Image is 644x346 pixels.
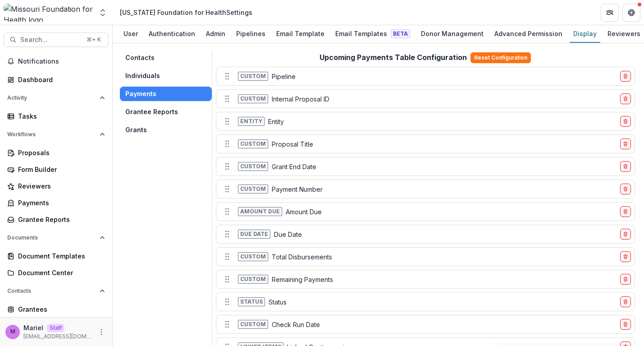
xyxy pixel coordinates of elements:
a: Form Builder [4,162,109,177]
span: Custom [238,139,268,148]
div: Payments [18,198,101,208]
a: Email Template [273,25,328,43]
div: Reviewers [604,27,644,40]
div: Mariel [10,329,15,335]
p: [EMAIL_ADDRESS][DOMAIN_NAME] [23,332,92,341]
div: Email Templates [332,27,414,40]
button: delete-field-row [620,116,631,127]
button: Grantee Reports [120,105,212,119]
button: Move field [220,272,234,286]
button: Move field [220,249,234,264]
button: Notifications [4,54,109,69]
button: delete-field-row [620,138,631,149]
button: Move field [220,317,234,332]
button: Move field [220,227,234,241]
a: Proposals [4,145,109,160]
button: delete-field-row [620,229,631,240]
button: Partners [601,4,619,22]
p: Due Date [274,230,302,239]
span: Custom [238,94,268,103]
p: Check Run Date [272,320,320,329]
span: Custom [238,252,268,261]
span: Contacts [7,288,96,294]
a: Authentication [145,25,199,43]
div: Pipelines [233,27,269,40]
a: Document Center [4,265,109,280]
button: More [96,327,107,337]
p: Proposal Title [272,139,313,149]
button: Individuals [120,69,212,83]
a: Document Templates [4,249,109,263]
span: Due date [238,230,270,239]
div: Grantee Reports [18,215,101,224]
button: Move field [220,182,234,196]
span: Status [238,297,265,306]
p: Entity [268,117,284,126]
h2: Upcoming Payments Table Configuration [320,53,467,62]
div: Advanced Permission [491,27,566,40]
span: Custom [238,275,268,284]
a: Email Templates Beta [332,25,414,43]
button: Payments [120,87,212,101]
p: Grant End Date [272,162,316,171]
div: Proposals [18,148,101,157]
nav: breadcrumb [116,6,256,19]
span: Custom [238,162,268,171]
div: Form Builder [18,165,101,174]
p: Total Disbursements [272,252,332,262]
p: Internal Proposal ID [272,94,329,104]
button: Open Contacts [4,284,109,298]
div: ⌘ + K [85,35,103,45]
div: User [120,27,142,40]
span: Custom [238,72,268,81]
button: Move field [220,92,234,106]
button: delete-field-row [620,184,631,194]
a: Tasks [4,109,109,124]
div: Document Center [18,268,101,277]
a: Payments [4,195,109,210]
div: Grantees [18,304,101,314]
button: delete-field-row [620,71,631,82]
button: delete-field-row [620,206,631,217]
div: Email Template [273,27,328,40]
div: Reviewers [18,181,101,191]
button: Move field [220,159,234,174]
span: Custom [238,320,268,329]
a: Pipelines [233,25,269,43]
a: Reviewers [604,25,644,43]
div: [US_STATE] Foundation for Health Settings [120,8,252,17]
button: delete-field-row [620,296,631,307]
a: Admin [202,25,229,43]
span: Workflows [7,131,96,138]
button: Open Activity [4,91,109,105]
a: Grantees [4,302,109,317]
div: Donor Management [417,27,487,40]
p: Pipeline [272,72,296,81]
p: Status [269,297,287,307]
button: Move field [220,295,234,309]
span: Amount due [238,207,282,216]
a: Reviewers [4,179,109,194]
button: Move field [220,69,234,83]
button: delete-field-row [620,274,631,285]
button: Reset Configuration [470,52,531,63]
a: Advanced Permission [491,25,566,43]
span: Search... [20,36,81,44]
p: Amount Due [286,207,322,217]
a: Grantee Reports [4,212,109,227]
button: Move field [220,204,234,219]
p: Remaining Payments [272,275,333,284]
a: Display [570,25,600,43]
span: Custom [238,185,268,194]
button: Search... [4,32,109,47]
span: Beta [391,29,410,38]
span: Entity [238,117,265,126]
a: User [120,25,142,43]
button: delete-field-row [620,251,631,262]
span: Notifications [18,58,105,65]
button: delete-field-row [620,161,631,172]
button: Move field [220,137,234,151]
a: Dashboard [4,72,109,87]
p: Staff [47,324,64,332]
button: delete-field-row [620,319,631,330]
